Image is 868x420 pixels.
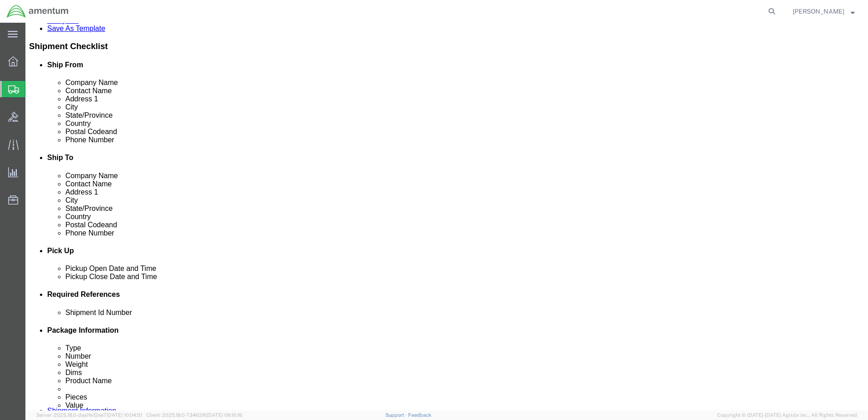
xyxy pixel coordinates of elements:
span: Copyright © [DATE]-[DATE] Agistix Inc., All Rights Reserved [717,411,857,419]
img: logo [6,5,69,18]
span: Lucy Dowling [793,6,844,16]
iframe: FS Legacy Container [25,23,868,410]
span: [DATE] 10:04:51 [107,412,142,418]
span: Client: 2025.18.0-7346316 [146,412,242,418]
a: Feedback [408,412,431,418]
span: Server: 2025.18.0-daa1fe12ee7 [36,412,142,418]
button: [PERSON_NAME] [792,6,855,17]
a: Support [385,412,408,418]
span: [DATE] 08:10:16 [207,412,242,418]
